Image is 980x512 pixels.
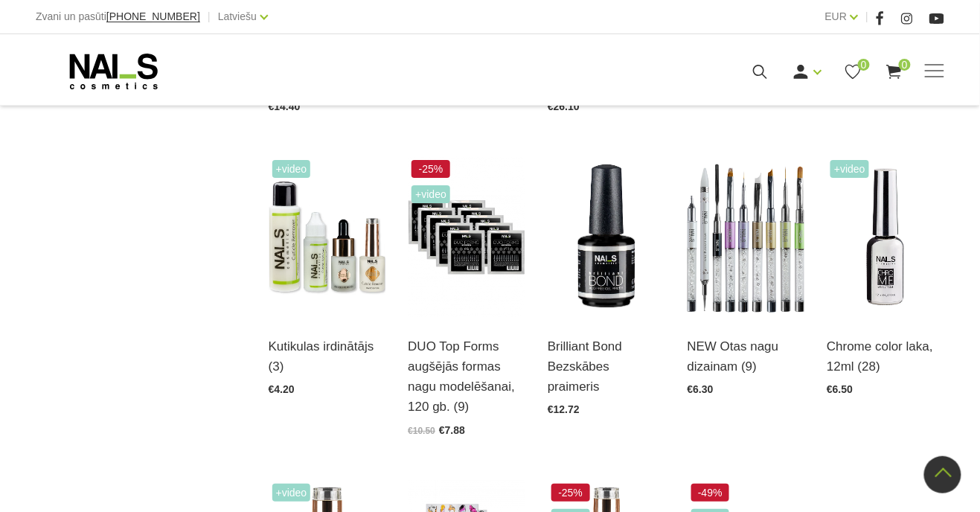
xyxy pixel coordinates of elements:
[36,7,200,26] div: Zvani un pasūti
[218,7,257,25] a: Latviešu
[827,383,853,395] span: €6.50
[208,7,211,26] span: |
[272,160,311,178] span: +Video
[830,160,869,178] span: +Video
[106,10,200,22] span: [PHONE_NUMBER]
[551,484,590,502] span: -25%
[106,11,200,22] a: [PHONE_NUMBER]
[269,383,295,395] span: €4.20
[844,63,862,81] a: 0
[408,156,525,318] img: #1 • Mazs(S) sāna arkas izliekums, normāls/vidējs C izliekums, garā forma • Piemērota standarta n...
[272,484,311,502] span: +Video
[269,100,301,112] span: €14.40
[269,336,386,377] a: Kutikulas irdinātājs (3)
[548,156,665,318] img: Bezskābes saķeres kārta nagiem.Skābi nesaturošs līdzeklis, kas nodrošina lielisku dabīgā naga saķ...
[548,336,665,397] a: Brilliant Bond Bezskābes praimeris
[548,100,580,112] span: €26.10
[688,156,805,318] img: Dažāda veida dizaina otas:- Art Magnetics tools- Spatula Tool- Fork Brush #6- Art U Slant- Oval #...
[825,7,848,25] a: EUR
[408,336,525,417] a: DUO Top Forms augšējās formas nagu modelēšanai, 120 gb. (9)
[885,63,903,81] a: 0
[899,59,911,71] span: 0
[408,426,435,436] span: €10.50
[691,484,730,502] span: -49%
[865,7,868,26] span: |
[411,185,450,203] span: +Video
[688,336,805,377] a: NEW Otas nagu dizainam (9)
[411,160,450,178] span: -25%
[548,403,580,415] span: €12.72
[827,156,944,318] img: Paredzēta hromēta jeb spoguļspīduma efekta veidošanai uz pilnas naga plātnes vai atsevišķiem diza...
[269,156,386,318] img: Līdzeklis kutikulas mīkstināšanai un irdināšanai vien pāris sekunžu laikā. Ideāli piemērots kutik...
[688,383,714,395] span: €6.30
[439,424,465,436] span: €7.88
[827,336,944,377] a: Chrome color laka, 12ml (28)
[858,59,870,71] span: 0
